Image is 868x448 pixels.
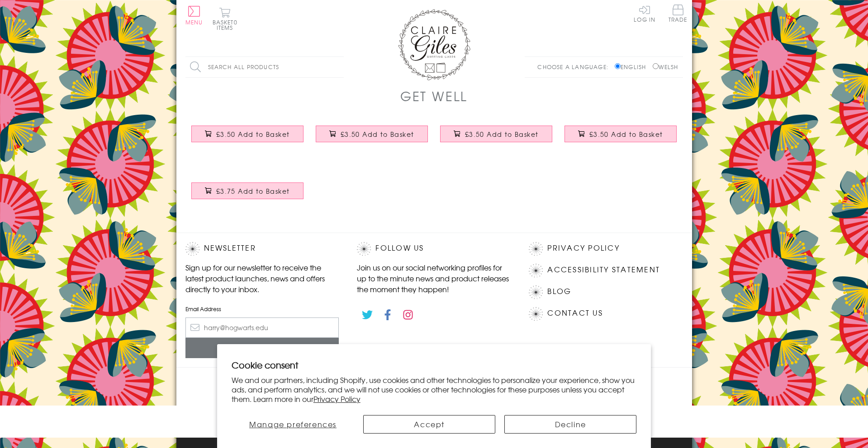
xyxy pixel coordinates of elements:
[547,285,571,298] a: Blog
[547,264,660,276] a: Accessibility Statement
[191,126,304,142] button: £3.50 Add to Basket
[185,119,310,158] a: Get Well Card, Sunshine and Clouds, Sorry to hear you're Under the Weather £3.50 Add to Basket
[559,119,683,158] a: Get Well Card, Blue Star, Get Well Soon, Embellished with a shiny padded star £3.50 Add to Basket
[185,305,339,313] label: Email Address
[316,126,428,142] button: £3.50 Add to Basket
[232,375,637,403] p: We and our partners, including Shopify, use cookies and other technologies to personalize your ex...
[669,5,688,22] span: Trade
[537,63,613,71] p: Choose a language:
[615,63,621,69] input: English
[213,7,237,30] button: Basket0 items
[504,415,636,434] button: Decline
[249,419,337,429] span: Manage preferences
[357,242,511,256] h2: Follow Us
[217,18,237,32] span: 0 items
[232,359,637,371] h2: Cookie consent
[335,57,344,77] input: Search
[564,126,677,142] button: £3.50 Add to Basket
[398,9,470,80] img: Claire Giles Greetings Cards
[653,63,659,69] input: Welsh
[185,242,339,256] h2: Newsletter
[653,63,678,71] label: Welsh
[547,242,619,254] a: Privacy Policy
[185,317,339,338] input: harry@hogwarts.edu
[216,187,290,196] span: £3.75 Add to Basket
[185,176,310,215] a: Get Well Card, Banner, Get Well Soon, Embellished with colourful pompoms £3.75 Add to Basket
[310,119,434,158] a: Get Well Card, Rainbow block letters and stars, with gold foil £3.50 Add to Basket
[357,262,511,294] p: Join us on our social networking profiles for up to the minute news and product releases the mome...
[615,63,650,71] label: English
[191,182,304,199] button: £3.75 Add to Basket
[185,57,344,77] input: Search all products
[185,338,339,358] input: Subscribe
[669,5,688,24] a: Trade
[341,130,414,139] span: £3.50 Add to Basket
[634,5,655,22] a: Log In
[363,415,495,434] button: Accept
[589,130,663,139] span: £3.50 Add to Basket
[400,87,468,105] h1: Get Well
[434,119,559,158] a: Get Well Card, Pills, Get Well Soon £3.50 Add to Basket
[547,307,602,319] a: Contact Us
[185,18,203,26] span: Menu
[313,393,360,404] a: Privacy Policy
[232,415,355,434] button: Manage preferences
[185,262,339,294] p: Sign up for our newsletter to receive the latest product launches, news and offers directly to yo...
[465,130,539,139] span: £3.50 Add to Basket
[440,126,552,142] button: £3.50 Add to Basket
[216,130,290,139] span: £3.50 Add to Basket
[185,6,203,25] button: Menu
